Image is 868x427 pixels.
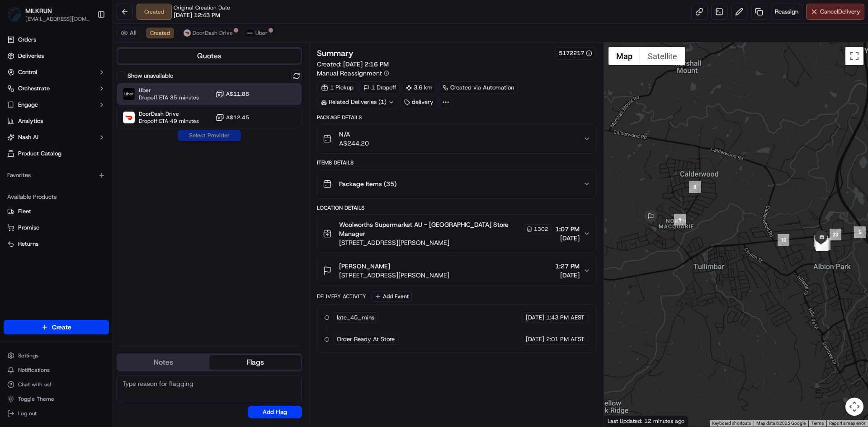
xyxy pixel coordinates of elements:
a: Orders [4,33,109,47]
button: Notes [118,355,209,370]
span: 1:43 PM AEST [546,314,585,322]
div: Favorites [4,168,109,183]
button: Woolworths Supermarket AU - [GEOGRAPHIC_DATA] Store Manager1302[STREET_ADDRESS][PERSON_NAME]1:07 ... [317,215,595,253]
span: [DATE] [526,335,544,343]
span: [EMAIL_ADDRESS][DOMAIN_NAME] [25,15,90,23]
button: Show satellite imagery [640,47,685,65]
button: Uber [242,28,272,38]
div: 10 [778,234,789,246]
div: Package Details [317,114,596,121]
button: Settings [4,349,109,362]
span: Create [52,323,71,332]
span: DoorDash Drive [139,110,199,117]
span: Toggle Theme [18,395,54,403]
span: A$11.88 [226,90,249,98]
button: Engage [4,98,109,112]
span: Package Items ( 35 ) [339,179,396,188]
span: DoorDash Drive [193,29,233,37]
button: Toggle Theme [4,393,109,405]
span: Orchestrate [18,84,50,93]
span: Fleet [18,207,31,216]
span: 1302 [534,225,548,233]
img: DoorDash Drive [123,112,135,123]
button: Manual Reassignment [317,69,389,78]
div: 5 [854,226,866,238]
a: Open this area in Google Maps (opens a new window) [606,415,636,427]
span: Reassign [775,8,798,16]
button: Created [146,28,174,38]
span: [DATE] [526,314,544,322]
img: doordash_logo_v2.png [184,29,191,37]
button: Returns [4,237,109,251]
div: Last Updated: 12 minutes ago [604,415,689,427]
span: Log out [18,410,37,417]
button: Log out [4,407,109,420]
span: [DATE] [555,271,580,280]
button: A$12.45 [215,113,249,122]
button: 5172217 [559,49,592,57]
button: MILKRUN [25,6,52,15]
div: 23 [830,229,841,240]
button: Fleet [4,204,109,219]
span: 2:01 PM AEST [546,335,585,343]
div: 3.6 km [402,81,437,94]
div: 6 [819,238,830,250]
div: 1 Pickup [317,81,358,94]
button: Add Event [372,291,412,302]
button: Flags [209,355,301,370]
button: Show street map [609,47,640,65]
div: 1 Dropoff [359,81,400,94]
div: Related Deliveries (1) [317,96,398,108]
img: MILKRUN [7,7,22,22]
div: Items Details [317,159,596,166]
button: Promise [4,221,109,235]
button: DoorDash Drive [179,28,237,38]
span: Analytics [18,117,43,125]
span: Original Creation Date [174,4,230,11]
span: Order Ready At Store [337,335,395,343]
span: [DATE] 2:16 PM [343,60,389,68]
span: Created [150,29,170,37]
button: Quotes [118,49,301,63]
span: [STREET_ADDRESS][PERSON_NAME] [339,238,551,247]
a: Terms (opens in new tab) [811,421,824,426]
span: Uber [139,87,199,94]
span: Notifications [18,366,50,374]
div: 8 [689,181,701,193]
button: Control [4,65,109,80]
a: Promise [7,224,105,232]
span: Returns [18,240,38,248]
span: Cancel Delivery [820,8,860,16]
div: Location Details [317,204,596,211]
button: [PERSON_NAME][STREET_ADDRESS][PERSON_NAME]1:27 PM[DATE] [317,256,595,285]
button: Keyboard shortcuts [712,420,751,427]
span: [DATE] 12:43 PM [174,11,220,19]
button: Add Flag [248,406,302,418]
span: Promise [18,224,39,232]
span: Control [18,68,37,76]
span: N/A [339,130,369,139]
div: Delivery Activity [317,293,366,300]
span: [DATE] [555,234,580,243]
a: Created via Automation [439,81,518,94]
span: Product Catalog [18,150,61,158]
span: Deliveries [18,52,44,60]
span: Dropoff ETA 35 minutes [139,94,199,101]
span: Chat with us! [18,381,51,388]
a: Returns [7,240,105,248]
button: N/AA$244.20 [317,124,595,153]
button: Toggle fullscreen view [845,47,863,65]
button: Nash AI [4,130,109,145]
a: Report a map error [829,421,865,426]
button: Create [4,320,109,334]
div: 26 [816,239,828,251]
span: Woolworths Supermarket AU - [GEOGRAPHIC_DATA] Store Manager [339,220,521,238]
span: A$244.20 [339,139,369,148]
div: 9 [674,214,686,225]
span: Engage [18,101,38,109]
div: 15 [816,239,828,251]
a: Deliveries [4,49,109,63]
